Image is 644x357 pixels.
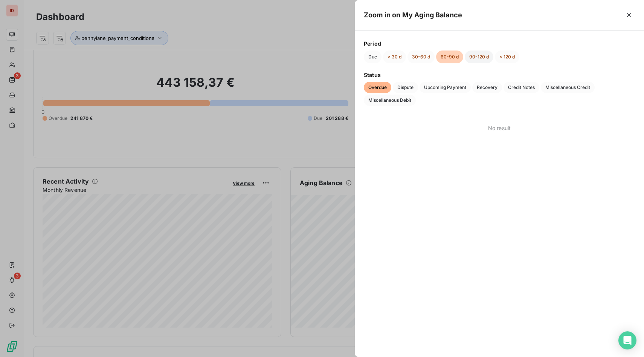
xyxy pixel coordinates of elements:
span: Period [364,40,635,47]
button: Miscellaneous Debit [364,95,416,106]
button: Due [364,51,382,63]
h5: Zoom in on My Aging Balance [364,10,462,20]
button: Upcoming Payment [420,82,471,93]
button: < 30 d [383,51,406,63]
div: Open Intercom Messenger [618,331,636,349]
button: Credit Notes [504,82,539,93]
button: Dispute [393,82,418,93]
button: 30-60 d [407,51,435,63]
span: No result [488,124,511,132]
button: Recovery [472,82,502,93]
button: > 120 d [495,51,519,63]
button: 60-90 d [436,51,463,63]
button: Overdue [364,82,391,93]
button: 90-120 d [465,51,493,63]
button: Miscellaneous Credit [541,82,595,93]
span: Status [364,71,635,79]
